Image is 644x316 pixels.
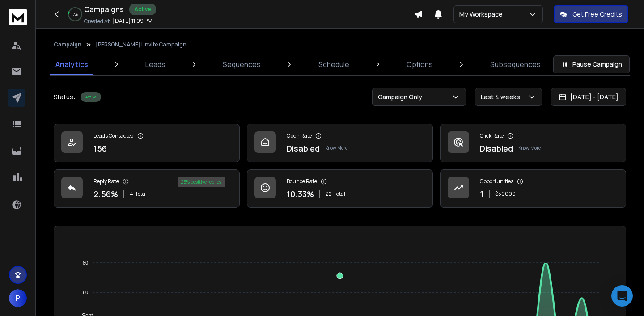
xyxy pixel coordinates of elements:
[80,92,101,102] div: Active
[9,289,27,307] button: P
[495,190,516,198] p: $ 50000
[130,190,133,198] span: 4
[223,59,261,70] p: Sequences
[140,54,171,75] a: Leads
[551,88,626,106] button: [DATE] - [DATE]
[553,55,630,73] button: Pause Campaign
[217,54,266,75] a: Sequences
[440,124,626,162] a: Click RateDisabledKnow More
[480,188,483,200] p: 1
[459,10,506,19] p: My Workspace
[9,9,27,25] img: logo
[178,177,225,187] div: 25 % positive replies
[135,190,147,198] span: Total
[83,290,88,295] tspan: 60
[54,41,81,48] button: Campaign
[480,132,504,139] p: Click Rate
[54,124,240,162] a: Leads Contacted156
[145,59,165,70] p: Leads
[318,59,349,70] p: Schedule
[485,54,546,75] a: Subsequences
[554,5,628,23] button: Get Free Credits
[490,59,541,70] p: Subsequences
[247,169,433,208] a: Bounce Rate10.33%22Total
[480,142,513,155] p: Disabled
[93,188,118,200] p: 2.56 %
[93,142,107,155] p: 156
[326,190,332,198] span: 22
[334,190,345,198] span: Total
[287,188,314,200] p: 10.33 %
[407,59,433,70] p: Options
[287,178,317,185] p: Bounce Rate
[129,4,156,15] div: Active
[287,132,312,139] p: Open Rate
[93,178,119,185] p: Reply Rate
[325,145,347,152] p: Know More
[54,169,240,208] a: Reply Rate2.56%4Total25% positive replies
[93,132,134,139] p: Leads Contacted
[287,142,320,155] p: Disabled
[96,41,186,48] p: [PERSON_NAME] | Invite Campaign
[54,93,75,101] p: Status:
[84,4,124,15] h1: Campaigns
[572,10,622,19] p: Get Free Credits
[313,54,355,75] a: Schedule
[401,54,438,75] a: Options
[55,59,88,70] p: Analytics
[73,12,78,17] p: 7 %
[50,54,93,75] a: Analytics
[83,260,88,265] tspan: 80
[378,93,426,101] p: Campaign Only
[518,145,541,152] p: Know More
[113,17,153,25] p: [DATE] 11:09 PM
[247,124,433,162] a: Open RateDisabledKnow More
[480,178,513,185] p: Opportunities
[84,18,111,25] p: Created At:
[481,93,524,101] p: Last 4 weeks
[611,285,633,307] div: Open Intercom Messenger
[440,169,626,208] a: Opportunities1$50000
